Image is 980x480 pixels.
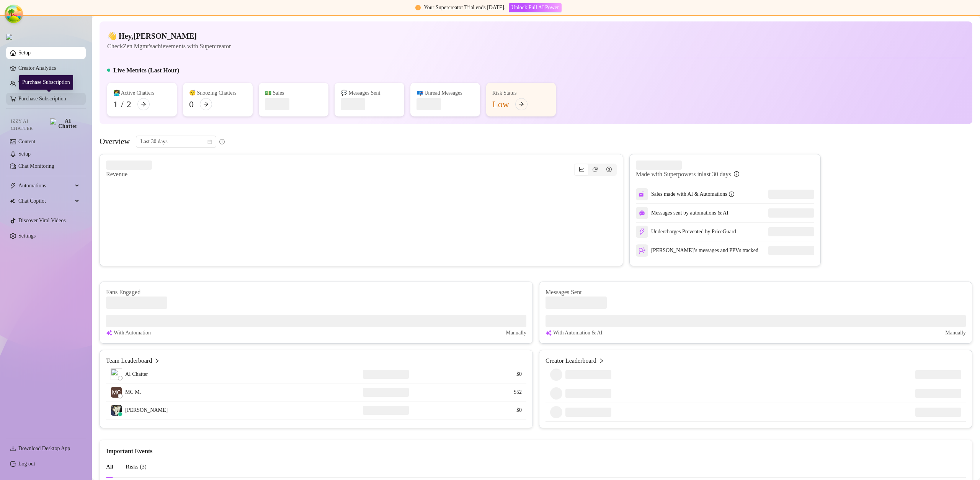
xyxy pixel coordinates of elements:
[189,98,194,110] div: 0
[113,89,171,97] div: 👩‍💻 Active Chatters
[506,329,526,337] article: Manually
[447,388,522,396] article: $52
[19,75,73,90] div: Purchase Subscription
[106,440,966,456] div: Important Events
[18,218,66,223] a: Discover Viral Videos
[639,191,645,198] img: svg%3e
[265,89,322,97] div: 💵 Sales
[636,207,728,219] div: Messages sent by automations & AI
[219,139,225,144] span: info-circle
[127,98,131,110] div: 2
[18,233,36,239] a: Settings
[18,50,31,56] a: Setup
[106,329,112,337] img: svg%3e
[18,93,80,105] a: Purchase Subscription
[18,461,35,467] a: Log out
[18,163,54,169] a: Chat Monitoring
[10,446,16,452] span: download
[11,118,47,132] span: Izzy AI Chatter
[18,446,70,451] span: Download Desktop App
[424,5,506,10] span: Your Supercreator Trial ends [DATE].
[125,370,148,378] span: AI Chatter
[599,356,604,365] span: right
[50,118,80,129] img: AI Chatter
[492,89,550,97] div: Risk Status
[18,80,52,86] a: Team Analytics
[18,180,73,192] span: Automations
[341,89,398,97] div: 💬 Messages Sent
[639,210,645,216] img: svg%3e
[415,5,421,10] span: exclamation-circle
[126,464,147,470] span: Risks ( 3 )
[729,192,734,197] span: info-circle
[447,370,522,378] article: $0
[140,136,212,147] span: Last 30 days
[111,405,122,416] img: halie bryant
[636,226,736,238] div: Undercharges Prevented by PriceGuard
[574,164,617,176] div: segmented control
[6,6,21,21] button: Open Tanstack query devtools
[107,41,231,51] article: Check Zen Mgmt's achievements with Supercreator
[113,98,118,110] div: 1
[639,247,645,254] img: svg%3e
[509,5,562,10] a: Unlock Full AI Power
[579,167,584,172] span: line-chart
[651,190,734,198] div: Sales made with AI & Automations
[734,171,739,177] span: info-circle
[111,387,122,398] img: MC Manuellah
[553,329,603,337] article: With Automation & AI
[107,31,231,41] h4: 👋 Hey, [PERSON_NAME]
[546,356,596,365] article: Creator Leaderboard
[18,151,31,157] a: Setup
[636,244,758,257] div: [PERSON_NAME]’s messages and PPVs tracked
[636,170,731,179] article: Made with Superpowers in last 30 days
[546,329,552,337] img: svg%3e
[10,198,15,204] img: Chat Copilot
[100,136,130,147] article: Overview
[111,369,122,380] img: izzy-ai-chatter-avatar.svg
[106,356,152,365] article: Team Leaderboard
[154,356,160,365] span: right
[106,464,113,470] span: All
[593,167,598,172] span: pie-chart
[447,406,522,414] article: $0
[189,89,247,97] div: 😴 Snoozing Chatters
[606,167,612,172] span: dollar-circle
[945,329,966,337] article: Manually
[106,288,526,297] article: Fans Engaged
[114,329,151,337] article: With Automation
[10,183,16,189] span: thunderbolt
[511,5,559,11] span: Unlock Full AI Power
[113,66,179,75] h5: Live Metrics (Last Hour)
[18,195,73,207] span: Chat Copilot
[519,102,524,107] span: arrow-right
[106,170,152,179] article: Revenue
[125,388,141,396] span: MC M.
[509,3,562,12] button: Unlock Full AI Power
[416,89,474,97] div: 📪 Unread Messages
[18,139,35,144] a: Content
[207,139,212,144] span: calendar
[141,102,146,107] span: arrow-right
[18,62,80,74] a: Creator Analytics
[6,34,12,40] img: logo.svg
[546,288,966,297] article: Messages Sent
[639,228,645,235] img: svg%3e
[203,102,209,107] span: arrow-right
[125,406,168,414] span: [PERSON_NAME]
